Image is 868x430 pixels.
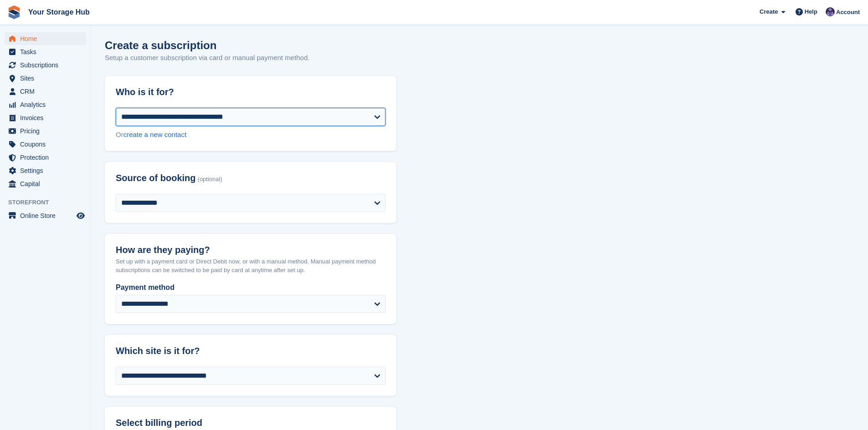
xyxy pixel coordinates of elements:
h2: How are they paying? [116,245,385,255]
a: menu [5,111,86,124]
span: CRM [20,85,75,98]
a: Your Storage Hub [25,5,93,20]
span: Source of booking [116,173,196,183]
span: Online Store [20,209,75,222]
h1: Create a subscription [105,39,216,51]
div: Or [116,130,385,140]
a: menu [5,32,86,45]
a: menu [5,138,86,151]
a: menu [5,125,86,137]
span: Protection [20,151,75,164]
span: (optional) [198,176,222,183]
img: stora-icon-8386f47178a22dfd0bd8f6a31ec36ba5ce8667c1dd55bd0f319d3a0aa187defe.svg [7,5,21,19]
span: Pricing [20,125,75,137]
h2: Who is it for? [116,87,385,97]
img: Liam Beddard [826,7,835,16]
a: menu [5,151,86,164]
a: menu [5,164,86,177]
p: Setup a customer subscription via card or manual payment method. [105,53,309,63]
span: Subscriptions [20,59,75,71]
span: Settings [20,164,75,177]
span: Tasks [20,46,75,58]
a: create a new contact [123,131,186,138]
span: Account [836,8,860,17]
a: menu [5,98,86,111]
a: menu [5,177,86,190]
span: Create [760,7,778,16]
a: menu [5,209,86,222]
a: menu [5,85,86,98]
a: menu [5,59,86,71]
a: menu [5,46,86,58]
a: Preview store [75,210,86,221]
h2: Select billing period [116,418,385,428]
h2: Which site is it for? [116,346,385,356]
span: Capital [20,177,75,190]
label: Payment method [116,282,385,293]
span: Home [20,32,75,45]
span: Analytics [20,98,75,111]
span: Storefront [8,198,91,207]
span: Coupons [20,138,75,151]
span: Help [805,7,817,16]
p: Set up with a payment card or Direct Debit now, or with a manual method. Manual payment method su... [116,257,385,275]
a: menu [5,72,86,85]
span: Sites [20,72,75,85]
span: Invoices [20,111,75,124]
